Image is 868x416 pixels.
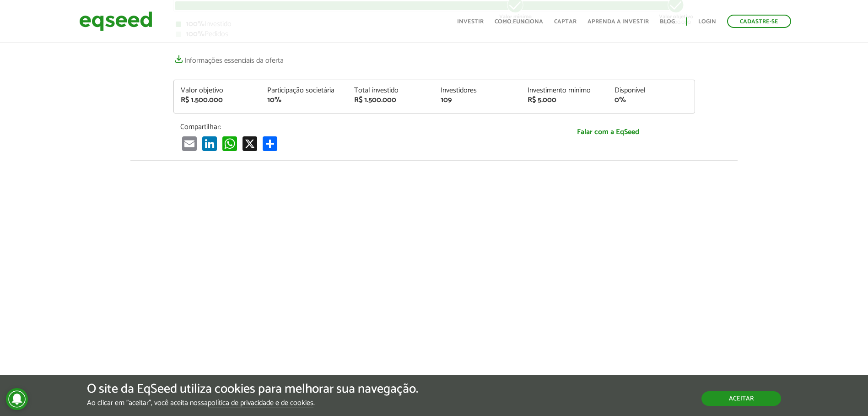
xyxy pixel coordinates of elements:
a: WhatsApp [221,136,239,151]
div: R$ 1.500.000 [181,97,254,104]
div: R$ 5.000 [528,97,601,104]
div: 0% [615,97,688,104]
a: Aprenda a investir [588,19,649,25]
div: 109 [441,97,514,104]
img: EqSeed [79,9,152,33]
h5: O site da EqSeed utiliza cookies para melhorar sua navegação. [87,382,418,396]
a: X [241,136,259,151]
div: Investidores [441,87,514,94]
a: LinkedIn [200,136,219,151]
div: 10% [267,97,340,104]
div: Valor objetivo [181,87,254,94]
a: Email [180,136,199,151]
a: Compartilhar [261,136,279,151]
div: Investimento mínimo [528,87,601,94]
div: Participação societária [267,87,340,94]
button: Aceitar [701,391,781,406]
a: Captar [554,19,577,25]
a: Login [698,19,716,25]
div: Total investido [354,87,427,94]
div: Disponível [615,87,688,94]
a: Como funciona [495,19,543,25]
a: Falar com a EqSeed [528,123,688,141]
p: Compartilhar: [180,123,514,131]
a: Informações essenciais da oferta [173,52,284,65]
a: Cadastre-se [727,15,791,28]
a: Blog [660,19,675,25]
a: Investir [457,19,484,25]
p: Ao clicar em "aceitar", você aceita nossa . [87,399,418,407]
a: política de privacidade e de cookies [208,400,313,407]
div: R$ 1.500.000 [354,97,427,104]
